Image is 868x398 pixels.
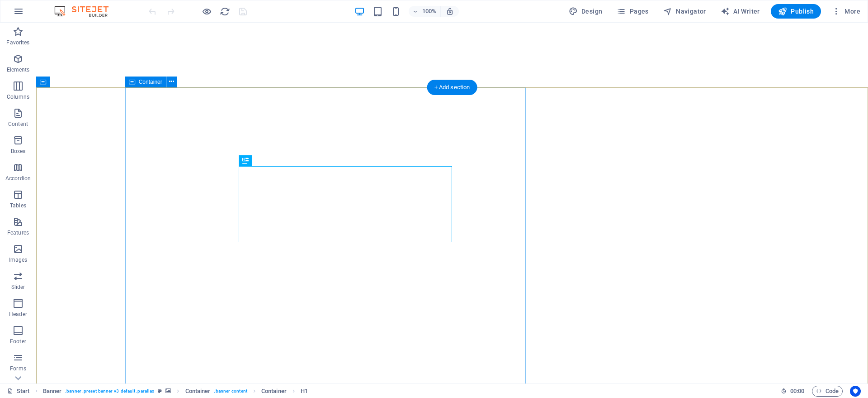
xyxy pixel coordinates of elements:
i: On resize automatically adjust zoom level to fit chosen device. [446,7,454,15]
button: Navigator [660,4,710,19]
span: More [832,7,860,16]
button: reload [219,6,230,17]
p: Accordion [5,175,31,182]
span: . banner .preset-banner-v3-default .parallax [65,386,154,397]
p: Forms [10,365,26,372]
span: Click to select. Double-click to edit [261,386,287,397]
p: Slider [11,283,25,291]
h6: Session time [781,386,805,397]
p: Content [8,120,28,128]
button: Pages [613,4,652,19]
span: . banner-content [214,386,247,397]
p: Columns [7,93,29,101]
p: Images [9,256,28,264]
span: Click to select. Double-click to edit [43,386,62,397]
p: Features [7,229,29,236]
span: Design [569,7,603,16]
span: Publish [778,7,814,16]
button: More [828,4,864,19]
div: Design (Ctrl+Alt+Y) [565,4,606,19]
button: Design [565,4,606,19]
span: Pages [617,7,648,16]
i: Reload page [220,6,230,17]
button: Click here to leave preview mode and continue editing [201,6,212,17]
span: Click to select. Double-click to edit [301,386,308,397]
span: AI Writer [721,7,760,16]
a: Click to cancel selection. Double-click to open Pages [7,386,30,397]
span: Click to select. Double-click to edit [185,386,211,397]
button: AI Writer [717,4,764,19]
img: Editor Logo [52,6,120,17]
div: + Add section [427,80,477,95]
p: Boxes [11,148,26,155]
button: Publish [771,4,821,19]
p: Tables [10,202,26,209]
button: 100% [409,6,441,17]
p: Favorites [6,39,29,46]
span: Navigator [663,7,706,16]
i: This element contains a background [165,388,171,393]
p: Header [9,311,27,318]
p: Footer [10,338,26,345]
p: Elements [7,66,30,73]
span: Container [139,79,162,85]
span: : [797,388,798,394]
span: Code [816,386,839,397]
button: Usercentrics [850,386,861,397]
h6: 100% [422,6,437,17]
nav: breadcrumb [43,386,308,397]
i: This element is a customizable preset [158,388,162,393]
span: 00 00 [790,386,804,397]
button: Code [812,386,843,397]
